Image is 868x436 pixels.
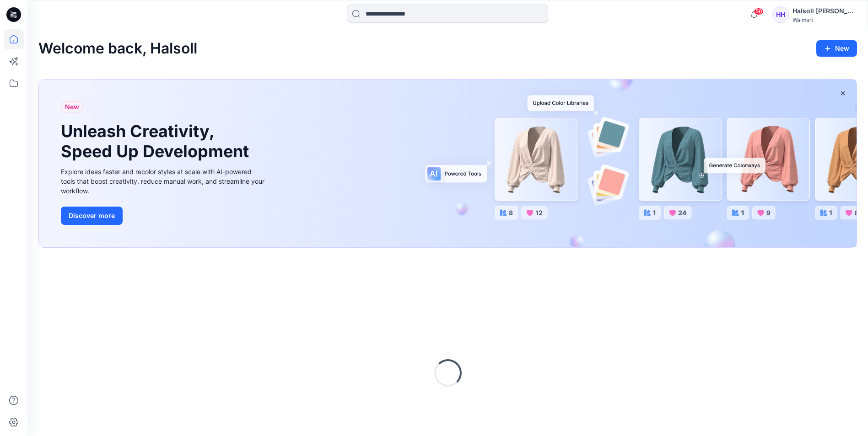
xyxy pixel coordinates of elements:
div: Halsoll [PERSON_NAME] Girls Design Team [793,5,857,16]
h2: Welcome back, Halsoll [38,40,197,57]
h1: Unleash Creativity, Speed Up Development [61,122,253,161]
span: 50 [754,8,764,15]
span: New [65,101,79,112]
div: Explore ideas faster and recolor styles at scale with AI-powered tools that boost creativity, red... [61,167,267,196]
button: Discover more [61,207,123,225]
a: Discover more [61,207,267,225]
button: New [816,40,857,57]
div: Walmart [793,16,857,23]
div: HH [772,6,789,23]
